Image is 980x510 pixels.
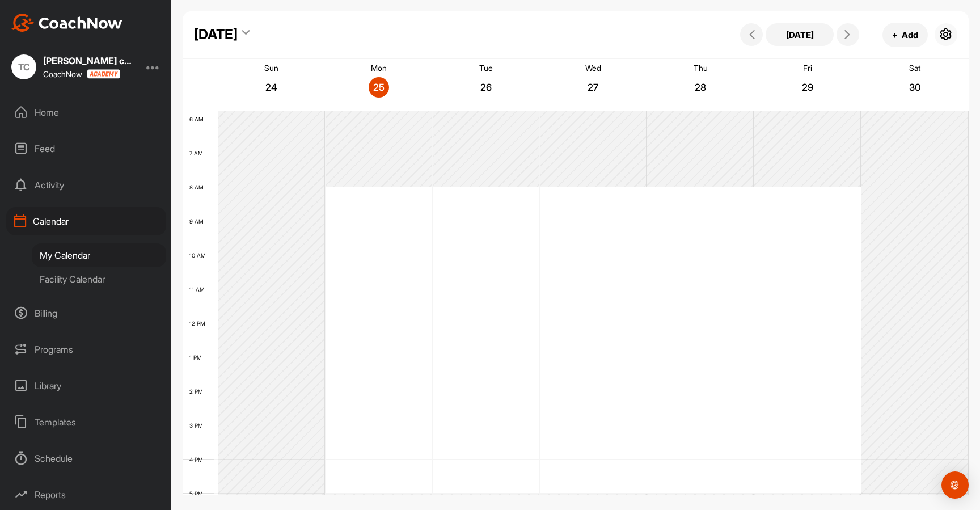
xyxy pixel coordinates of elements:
[803,63,812,73] p: Fri
[261,82,282,93] p: 24
[371,63,387,73] p: Mon
[369,82,389,93] p: 25
[6,98,166,127] div: Home
[43,56,134,65] div: [PERSON_NAME] coach
[32,243,166,267] div: My Calendar
[183,184,215,191] div: 8 AM
[43,69,120,79] div: CoachNow
[690,82,711,93] p: 28
[892,29,898,41] span: +
[754,59,861,111] a: August 29, 2025
[6,207,166,235] div: Calendar
[183,354,213,361] div: 1 PM
[694,63,708,73] p: Thu
[183,218,215,225] div: 9 AM
[325,59,432,111] a: August 25, 2025
[218,59,325,111] a: August 24, 2025
[11,54,36,79] div: TC
[6,335,166,364] div: Programs
[909,63,920,73] p: Sat
[11,14,122,32] img: CoachNow
[479,63,493,73] p: Tue
[941,471,969,499] div: Open Intercom Messenger
[861,59,969,111] a: August 30, 2025
[905,82,925,93] p: 30
[264,63,278,73] p: Sun
[647,59,754,111] a: August 28, 2025
[6,299,166,327] div: Billing
[6,134,166,163] div: Feed
[6,481,166,509] div: Reports
[797,82,818,93] p: 29
[432,59,539,111] a: August 26, 2025
[183,150,214,157] div: 7 AM
[183,456,214,463] div: 4 PM
[583,82,603,93] p: 27
[183,388,214,395] div: 2 PM
[194,24,238,45] div: [DATE]
[539,59,647,111] a: August 27, 2025
[6,372,166,400] div: Library
[183,252,217,259] div: 10 AM
[585,63,601,73] p: Wed
[882,23,928,47] button: +Add
[183,116,215,123] div: 6 AM
[6,444,166,473] div: Schedule
[32,267,166,291] div: Facility Calendar
[183,286,216,293] div: 11 AM
[183,490,214,497] div: 5 PM
[183,422,214,429] div: 3 PM
[766,23,834,46] button: [DATE]
[6,408,166,436] div: Templates
[476,82,496,93] p: 26
[6,171,166,199] div: Activity
[183,320,217,327] div: 12 PM
[87,69,120,79] img: CoachNow acadmey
